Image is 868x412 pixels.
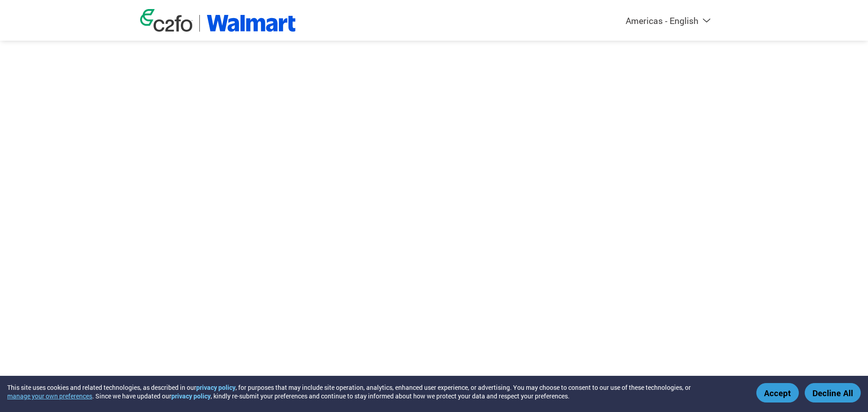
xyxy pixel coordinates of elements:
[756,383,799,403] button: Accept
[7,392,92,400] button: manage your own preferences
[805,383,861,403] button: Decline All
[7,383,743,400] div: This site uses cookies and related technologies, as described in our , for purposes that may incl...
[140,9,193,32] img: c2fo logo
[171,392,211,400] a: privacy policy
[207,15,296,32] img: Walmart
[196,383,236,392] a: privacy policy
